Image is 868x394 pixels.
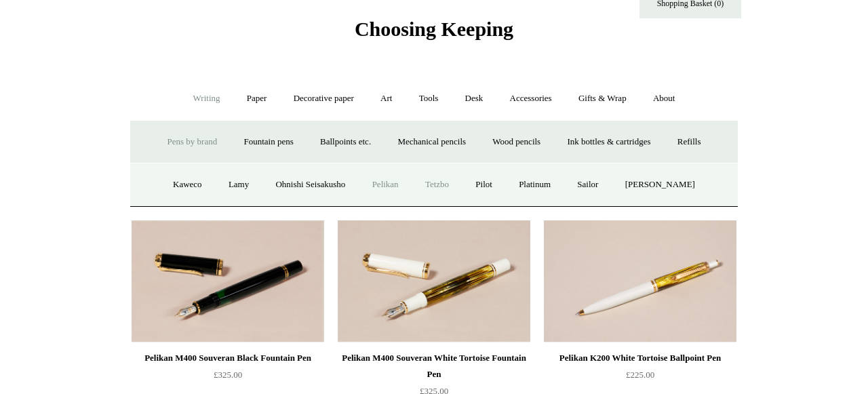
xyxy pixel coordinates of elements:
a: Tetzbo [413,167,461,203]
a: Tools [407,81,451,117]
img: Pelikan K200 White Tortoise Ballpoint Pen [544,220,736,342]
a: Art [368,81,404,117]
a: Paper [235,81,279,117]
a: Pelikan K200 White Tortoise Ballpoint Pen Pelikan K200 White Tortoise Ballpoint Pen [544,220,736,342]
span: £225.00 [626,370,654,380]
a: Decorative paper [281,81,366,117]
a: Ballpoints etc. [308,124,383,160]
span: £325.00 [214,370,242,380]
a: Ohnishi Seisakusho [263,167,357,203]
div: Pelikan M400 Souveran White Tortoise Fountain Pen [341,350,527,382]
a: Writing [181,81,233,117]
a: Refills [665,124,713,160]
a: Sailor [565,167,610,203]
a: About [641,81,688,117]
a: Lamy [216,167,261,203]
a: Pens by brand [155,124,230,160]
div: Pelikan M400 Souveran Black Fountain Pen [135,350,321,366]
a: Kaweco [161,167,214,203]
a: Accessories [498,81,564,117]
a: Pelikan M400 Souveran White Tortoise Fountain Pen Pelikan M400 Souveran White Tortoise Fountain Pen [338,220,530,342]
a: Pelikan M400 Souveran Black Fountain Pen Pelikan M400 Souveran Black Fountain Pen [132,220,324,342]
span: Choosing Keeping [355,18,513,40]
img: Pelikan M400 Souveran White Tortoise Fountain Pen [338,220,530,342]
a: [PERSON_NAME] [613,167,707,203]
a: Pilot [463,167,505,203]
div: Pelikan K200 White Tortoise Ballpoint Pen [547,350,733,366]
a: Desk [453,81,496,117]
a: Platinum [507,167,563,203]
a: Pelikan [360,167,411,203]
a: Wood pencils [480,124,553,160]
a: Ink bottles & cartridges [555,124,663,160]
a: Fountain pens [231,124,305,160]
img: Pelikan M400 Souveran Black Fountain Pen [132,220,324,342]
a: Gifts & Wrap [566,81,639,117]
a: Choosing Keeping [355,28,513,38]
a: Mechanical pencils [385,124,478,160]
